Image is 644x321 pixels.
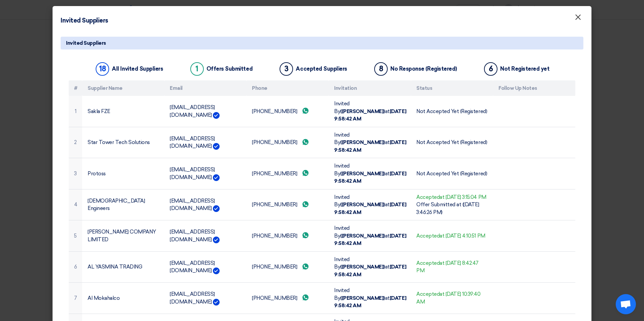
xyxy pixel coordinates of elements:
td: [PHONE_NUMBER] [247,251,329,283]
span: at [DATE] 3:15:04 PM [440,194,486,200]
td: 1 [69,96,82,127]
td: 6 [69,251,82,283]
td: [PHONE_NUMBER] [247,220,329,252]
span: Invited By at [334,132,406,153]
td: [PERSON_NAME] COMPANY LIMITED [82,220,164,252]
td: [PHONE_NUMBER] [247,189,329,220]
b: ([PERSON_NAME]) [340,171,385,177]
div: Accepted [416,232,488,240]
b: [DATE] 9:58:42 AM [334,202,406,215]
div: Open chat [616,294,636,314]
th: Status [411,80,493,96]
div: All Invited Suppliers [112,66,163,72]
span: Invited By at [334,163,406,184]
div: 6 [484,62,497,76]
div: 8 [374,62,388,76]
td: [EMAIL_ADDRESS][DOMAIN_NAME] [164,283,247,314]
th: Phone [247,80,329,96]
span: Invited By at [334,225,406,246]
img: Verified Account [213,143,220,150]
div: Not Registered yet [500,66,549,72]
td: [PHONE_NUMBER] [247,127,329,158]
img: Verified Account [213,205,220,212]
b: ([PERSON_NAME]) [340,233,385,239]
div: No Response (Registered) [390,66,457,72]
span: Invited By at [334,194,406,215]
span: at [DATE] 4:10:51 PM [440,233,485,239]
td: [EMAIL_ADDRESS][DOMAIN_NAME] [164,189,247,220]
span: Invited By at [334,256,406,278]
th: Invitation [329,80,411,96]
th: Follow Up Notes [493,80,575,96]
td: AL YASMINA TRADING [82,251,164,283]
td: 2 [69,127,82,158]
b: ([PERSON_NAME]) [340,108,385,114]
div: Accepted Suppliers [296,66,347,72]
td: [PHONE_NUMBER] [247,283,329,314]
img: Verified Account [213,267,220,274]
div: 18 [96,62,109,76]
span: × [575,12,581,26]
td: [EMAIL_ADDRESS][DOMAIN_NAME] [164,127,247,158]
b: [DATE] 9:58:42 AM [334,264,406,278]
td: [EMAIL_ADDRESS][DOMAIN_NAME] [164,220,247,252]
img: Verified Account [213,299,220,306]
td: 4 [69,189,82,220]
span: at [DATE] 8:42:47 PM [416,260,479,274]
div: 1 [190,62,204,76]
b: ([PERSON_NAME]) [340,202,385,208]
img: Verified Account [213,174,220,181]
div: Accepted [416,290,488,306]
td: [DEMOGRAPHIC_DATA] Engineers [82,189,164,220]
b: ([PERSON_NAME]) [340,264,385,270]
div: Accepted [416,259,488,275]
td: 7 [69,283,82,314]
th: Email [164,80,247,96]
td: [PHONE_NUMBER] [247,158,329,189]
th: Supplier Name [82,80,164,96]
div: Not Accepted Yet (Registered) [416,170,488,178]
div: Offer Submitted at ([DATE] 3:46:26 PM) [416,201,488,216]
img: Verified Account [213,112,220,119]
div: Offers Submitted [206,66,253,72]
div: Not Accepted Yet (Registered) [416,108,488,115]
span: Invited Suppliers [66,39,106,47]
span: at [DATE] 10:39:40 AM [416,291,481,305]
img: Verified Account [213,237,220,243]
button: Close [569,11,587,24]
div: Not Accepted Yet (Registered) [416,139,488,146]
td: Al Mokahalco [82,283,164,314]
b: ([PERSON_NAME]) [340,139,385,145]
span: Invited By at [334,287,406,309]
td: Star Tower Tech Solutions [82,127,164,158]
div: Accepted [416,193,488,201]
th: # [69,80,82,96]
h4: Invited Suppliers [61,16,108,25]
td: Sakla FZE [82,96,164,127]
td: [EMAIL_ADDRESS][DOMAIN_NAME] [164,251,247,283]
span: Invited By at [334,101,406,122]
td: [EMAIL_ADDRESS][DOMAIN_NAME] [164,96,247,127]
td: [EMAIL_ADDRESS][DOMAIN_NAME] [164,158,247,189]
b: [DATE] 9:58:42 AM [334,139,406,153]
td: 5 [69,220,82,252]
b: ([PERSON_NAME]) [340,295,385,301]
td: [PHONE_NUMBER] [247,96,329,127]
td: 3 [69,158,82,189]
div: 3 [280,62,293,76]
td: Protoss [82,158,164,189]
